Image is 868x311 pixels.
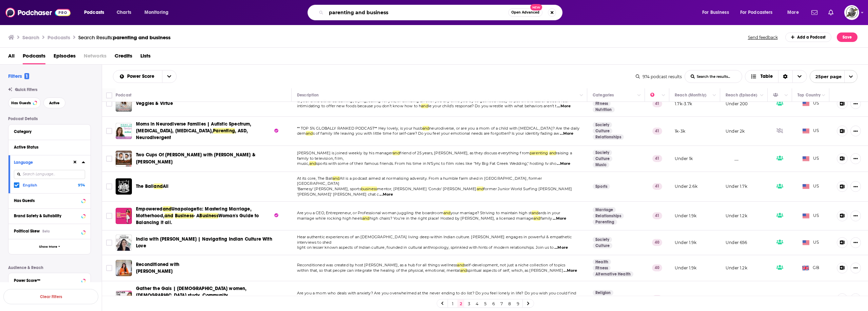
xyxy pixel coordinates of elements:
a: Reconditioned with [PERSON_NAME] [136,261,213,275]
p: 41 [652,155,662,162]
button: Clear Filters [3,289,98,304]
span: Veggies & Virtue [136,101,173,106]
img: Moms in Neurodiverse Families | Autistic Spectrum, ADHD, Sensory Processing Disorder, Parenting, ... [116,123,132,139]
p: Under 2k [726,128,745,134]
div: Beta [42,229,50,234]
a: Two Cups Of Joe with Joey Fatone & Joe Mulvihill [116,151,132,167]
p: Under 1.9k [675,213,696,219]
span: Networks [84,50,106,64]
span: and [164,213,174,219]
button: Language [14,158,72,166]
a: 1 [449,299,456,308]
a: Podcasts [23,50,45,64]
a: Society [593,122,612,128]
button: Show More Button [850,98,861,109]
span: and [443,210,451,215]
div: Top Country [797,91,821,99]
span: US [803,213,819,219]
span: and [421,104,428,108]
button: Show More Button [850,210,861,221]
button: Show More Button [850,263,861,273]
button: Choose View [745,70,807,83]
span: All is a podcast aimed at normalising adversity. From a humble farm shed in [GEOGRAPHIC_DATA], fo... [297,176,542,186]
span: Unapologetic: Mastering Marriage, Motherhood, [136,206,252,219]
a: Show notifications dropdown [809,7,820,18]
span: raising a family to television, film, [297,151,572,161]
span: ...More [557,161,570,166]
span: Political Skew [14,229,40,234]
button: Show profile menu [844,5,859,20]
p: Under 1.9k [675,265,696,271]
a: Music [593,162,609,168]
span: 25 per page [810,71,842,82]
button: Column Actions [710,91,718,99]
span: Parenting [213,128,235,134]
span: Woman's Guide to Balancing it all. [136,213,259,225]
a: 2 [457,299,464,308]
a: Alternative Health [593,271,633,277]
button: open menu [736,7,783,18]
a: 7 [498,299,505,308]
a: Society [593,237,612,242]
a: EmpoweredandUnapologetic: Mastering Marriage, Motherhood,andBusiness- ABusinessWoman's Guide to B... [136,206,278,226]
span: Business [199,213,218,219]
span: 'Barnesy' [PERSON_NAME], sports [297,186,361,191]
span: ...More [379,192,393,197]
input: Search Language... [14,170,85,179]
div: Category [14,129,81,134]
span: Lists [140,50,151,64]
img: Reconditioned with Lauren Vaknine [116,260,132,276]
span: US [803,128,819,134]
button: Active [43,97,65,108]
span: Toggle select row [106,101,112,107]
span: s of family life leaving you with little time for self-care? Do you feel your emotional needs are... [313,131,559,136]
button: Send feedback [746,35,780,40]
span: Active [49,101,60,105]
button: Show More Button [850,181,861,192]
a: Culture [593,156,612,161]
span: More [787,8,799,17]
h2: Choose List sort [113,70,177,83]
span: For Podcasters [740,8,773,17]
span: family [540,216,552,221]
div: Language [14,160,68,165]
span: Toggle select row [106,213,112,219]
span: Moms in Neurodiverse Families | Autistic Spectrum, [MEDICAL_DATA], [MEDICAL_DATA], [136,121,252,134]
button: Has Guests [8,97,41,108]
button: open menu [697,7,737,18]
span: US [803,155,819,162]
span: mentor, [PERSON_NAME] 'Condo' [PERSON_NAME] [377,186,476,191]
span: and [533,216,540,221]
span: and [393,151,400,155]
button: Brand Safety & Suitability [14,212,85,220]
button: open menu [79,7,113,18]
button: open menu [810,70,857,83]
button: Column Actions [659,91,668,99]
span: neurodiverse, or are you a mom of a child with [MEDICAL_DATA]? Are the daily [429,126,579,131]
span: Gather the Gals | [DEMOGRAPHIC_DATA] women, [DEMOGRAPHIC_DATA] study, Community, Motherhood, [136,286,246,305]
a: Gather the Gals | Christian women, Bible study, Community, Motherhood, Parenting, Small Business ... [116,291,132,307]
span: ...More [554,245,568,250]
span: All [163,183,169,189]
span: Toggle select row [106,128,112,134]
span: India with [PERSON_NAME] | Navigating Indian Culture With Love [136,236,272,249]
span: Power Score [127,74,157,79]
div: 974 podcast results [636,74,682,79]
p: Podcast Details [8,116,91,121]
button: Column Actions [577,91,586,99]
span: music, [297,161,309,166]
a: 6 [490,299,497,308]
span: Quick Filters [15,87,37,92]
div: Reach (Monthly) [675,91,706,99]
span: and [422,126,430,131]
a: Empowered and Unapologetic: Mastering Marriage, Motherhood, and Business - A Business Woman's Gui... [116,208,132,224]
span: Podcasts [84,8,104,17]
span: parenting [530,151,548,155]
span: and [154,183,163,189]
span: Toggle select row [106,183,112,190]
p: Under 1.7k [726,183,747,189]
div: Has Guests [14,198,79,203]
div: Has Guests [773,91,783,99]
a: India with Jessica | Navigating Indian Culture With Love [116,235,132,251]
span: dem [297,131,306,136]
